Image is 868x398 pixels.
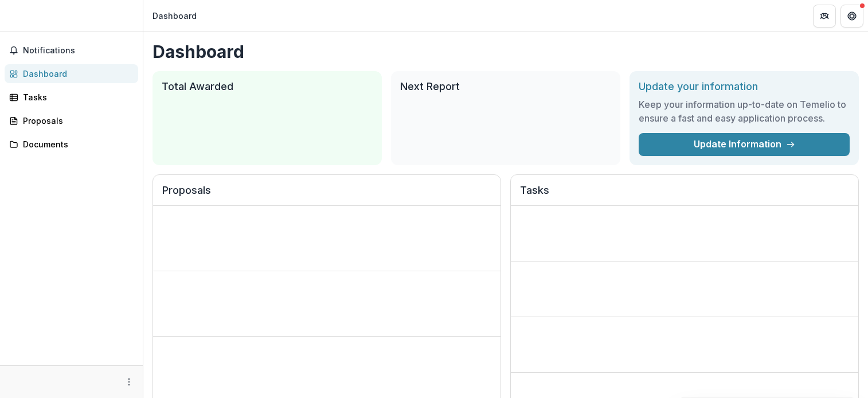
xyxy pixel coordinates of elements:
button: More [122,375,136,389]
a: Update Information [639,133,850,156]
div: Tasks [23,91,129,103]
nav: breadcrumb [148,7,201,24]
a: Tasks [5,88,138,107]
h3: Keep your information up-to-date on Temelio to ensure a fast and easy application process. [639,97,850,125]
div: Dashboard [153,10,197,22]
h2: Total Awarded [162,80,373,93]
h2: Next Report [400,80,611,93]
div: Documents [23,138,129,150]
h2: Update your information [639,80,850,93]
h1: Dashboard [153,41,859,62]
div: Dashboard [23,68,129,80]
span: Notifications [23,46,134,56]
a: Proposals [5,111,138,130]
button: Get Help [840,5,863,28]
a: Documents [5,135,138,154]
button: Partners [813,5,836,28]
h2: Tasks [520,184,849,206]
h2: Proposals [162,184,491,206]
a: Dashboard [5,64,138,83]
div: Proposals [23,115,129,127]
button: Notifications [5,41,138,60]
